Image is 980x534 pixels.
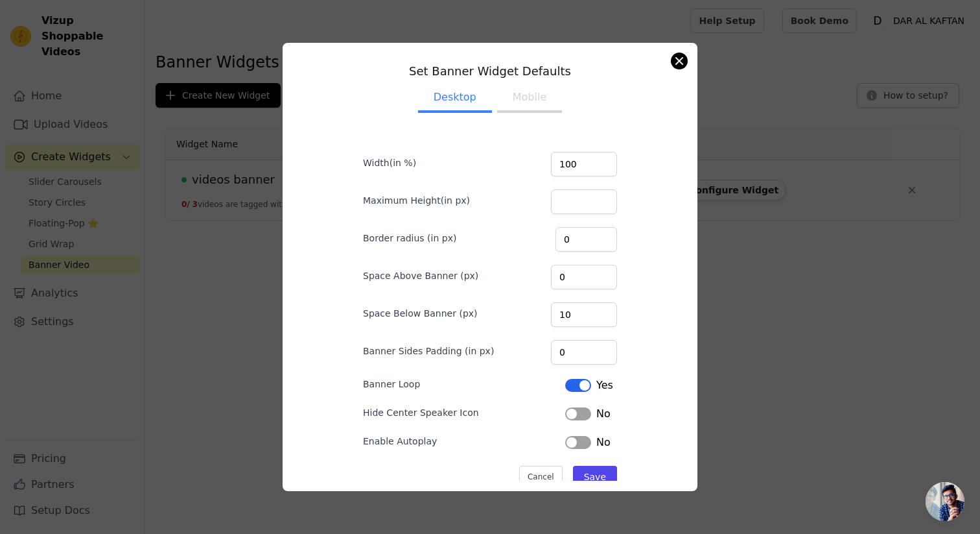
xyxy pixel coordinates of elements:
label: Banner Loop [363,378,420,391]
span: No [596,435,611,450]
label: Space Below Banner (px) [363,307,478,320]
label: Enable Autoplay [363,435,437,448]
label: Space Above Banner (px) [363,269,478,282]
button: Desktop [418,84,492,113]
span: No [596,406,611,422]
label: Maximum Height(in px) [363,194,470,207]
button: Cancel [519,466,563,488]
h3: Set Banner Widget Defaults [342,64,638,79]
label: Width(in %) [363,156,416,169]
button: Save [573,466,617,488]
button: Close modal [671,53,687,69]
label: Hide Center Speaker Icon [363,406,479,419]
span: Yes [596,378,613,393]
label: Border radius (in px) [363,232,456,245]
label: Banner Sides Padding (in px) [363,345,494,358]
div: Ouvrir le chat [926,482,964,521]
button: Mobile [497,84,562,113]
